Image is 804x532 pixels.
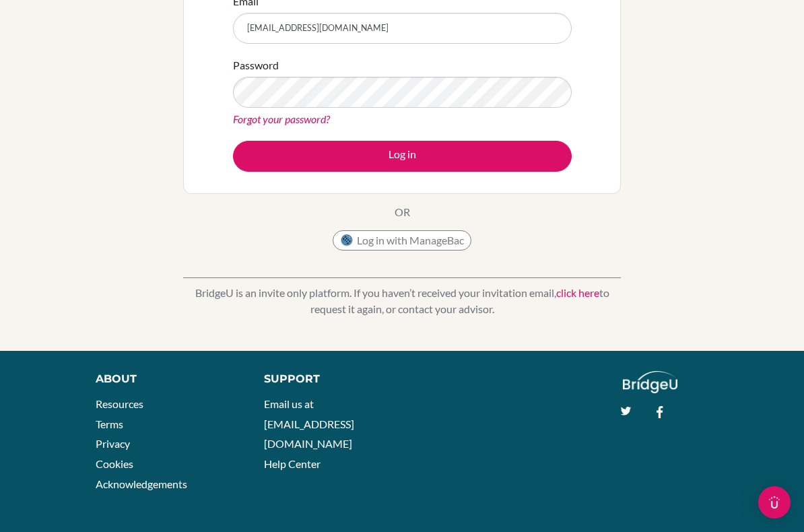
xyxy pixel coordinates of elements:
button: Log in [233,141,572,172]
div: About [96,371,234,387]
a: Privacy [96,437,130,450]
a: click here [556,286,599,299]
p: BridgeU is an invite only platform. If you haven’t received your invitation email, to request it ... [183,285,621,317]
img: logo_white@2x-f4f0deed5e89b7ecb1c2cc34c3e3d731f90f0f143d5ea2071677605dd97b5244.png [623,371,677,393]
a: Acknowledgements [96,477,187,490]
a: Help Center [264,457,321,470]
button: Log in with ManageBac [333,230,471,251]
label: Password [233,57,279,73]
a: Forgot your password? [233,112,330,125]
a: Cookies [96,457,133,470]
a: Email us at [EMAIL_ADDRESS][DOMAIN_NAME] [264,397,354,450]
p: OR [395,204,410,220]
a: Terms [96,418,123,430]
a: Resources [96,397,143,410]
div: Open Intercom Messenger [758,486,791,519]
div: Support [264,371,389,387]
